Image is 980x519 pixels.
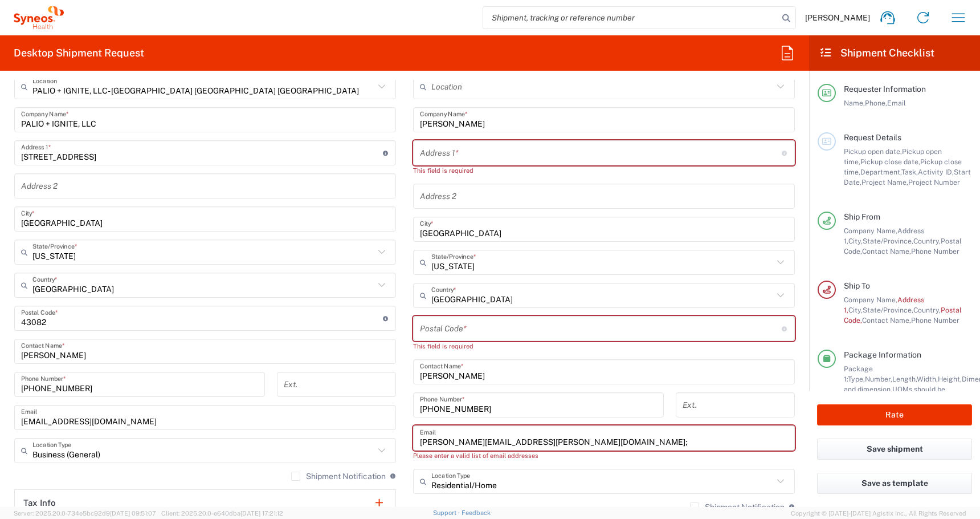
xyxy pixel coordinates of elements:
span: State/Province, [863,237,913,245]
span: Client: 2025.20.0-e640dba [161,510,283,517]
h2: Tax Info [23,497,56,509]
span: Copyright © [DATE]-[DATE] Agistix Inc., All Rights Reserved [791,508,966,518]
span: Ship To [844,281,870,290]
span: Name, [844,99,865,107]
span: Package 1: [844,364,873,383]
span: Number, [865,375,892,383]
span: Company Name, [844,226,897,235]
label: Shipment Notification [291,472,386,481]
span: Email [887,99,906,107]
span: State/Province, [863,306,913,314]
span: Pickup close date, [860,157,920,166]
span: Country, [913,237,941,245]
span: Project Number [908,178,960,186]
div: Please enter a valid list of email addresses [413,451,795,461]
span: Pickup open date, [844,147,902,156]
span: Package Information [844,350,921,359]
span: Country, [913,306,941,314]
a: Support [433,509,462,516]
span: City, [848,237,863,245]
span: City, [848,306,863,314]
button: Save shipment [817,439,972,460]
h2: Desktop Shipment Request [14,46,144,60]
span: Phone, [865,99,887,107]
span: Company Name, [844,295,897,304]
span: Contact Name, [862,247,911,256]
span: Phone Number [911,247,959,256]
span: [DATE] 09:51:07 [110,510,156,517]
span: Width, [917,375,938,383]
span: Ship From [844,212,880,221]
a: Feedback [462,509,491,516]
span: Length, [892,375,917,383]
span: Activity ID, [918,168,954,176]
button: Rate [817,404,972,425]
span: Height, [938,375,962,383]
div: This field is required [413,341,795,351]
span: Server: 2025.20.0-734e5bc92d9 [14,510,156,517]
span: [DATE] 17:21:12 [240,510,283,517]
button: Save as template [817,473,972,494]
label: Shipment Notification [690,502,785,512]
span: Phone Number [911,316,959,325]
div: This field is required [413,165,795,176]
span: Project Name, [861,178,908,186]
span: Contact Name, [862,316,911,325]
span: [PERSON_NAME] [805,13,870,23]
span: Task, [901,168,918,176]
span: Department, [860,168,901,176]
span: Requester Information [844,84,926,94]
span: Type, [848,375,865,383]
input: Shipment, tracking or reference number [483,7,778,29]
h2: Shipment Checklist [819,46,934,60]
span: Request Details [844,133,901,142]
